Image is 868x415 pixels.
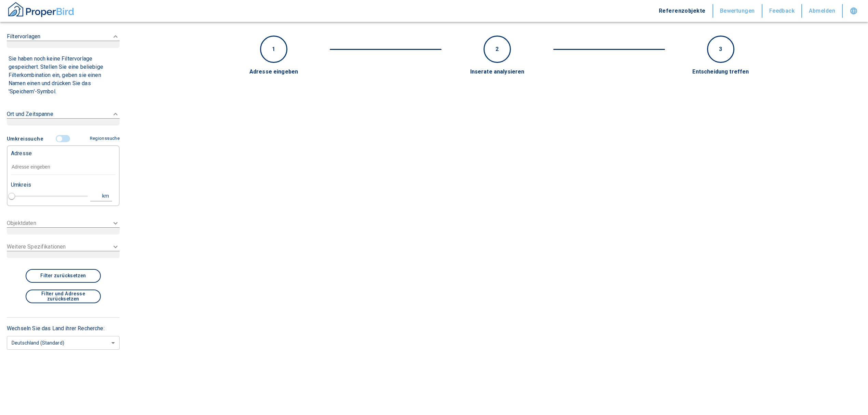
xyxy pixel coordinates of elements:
div: Adresse eingeben [190,68,358,76]
button: Bewertungen [713,4,762,18]
p: Filtervorlagen [7,32,40,41]
p: 3 [719,45,722,53]
div: Entscheidung treffen [637,68,805,76]
div: Weitere Spezifikationen [7,239,120,262]
button: Filter und Adresse zurücksetzen [26,290,101,303]
p: Weitere Spezifikationen [7,243,66,251]
div: Inserate analysieren [413,68,581,76]
input: Adresse eingeben [11,159,116,175]
div: Objektdaten [7,215,120,239]
button: Feedback [762,4,802,18]
div: Filtervorlagen [7,55,120,98]
p: Adresse [11,149,32,158]
p: Objektdaten [7,219,36,227]
div: Filtervorlagen [7,132,120,210]
div: Deutschland (Standard) [7,334,120,352]
p: Wechseln Sie das Land ihrer Recherche: [7,324,120,333]
p: Sie haben noch keine Filtervorlage gespeichert. Stellen Sie eine beliebige Filterkombination ein,... [9,55,118,96]
div: Ort und Zeitspanne [7,103,120,132]
button: Regionssuche [87,133,120,145]
div: Filtervorlagen [7,26,120,55]
button: Filter zurücksetzen [26,269,101,283]
div: km [104,192,110,200]
p: Umkreis [11,181,31,189]
p: 2 [496,45,499,53]
img: ProperBird Logo and Home Button [7,1,75,18]
button: Referenzobjekte [652,4,713,18]
button: km [90,191,112,201]
p: 1 [272,45,275,53]
button: Umkreissuche [7,132,46,145]
p: Ort und Zeitspanne [7,110,53,118]
button: Abmelden [802,4,843,18]
button: ProperBird Logo and Home Button [7,1,75,21]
